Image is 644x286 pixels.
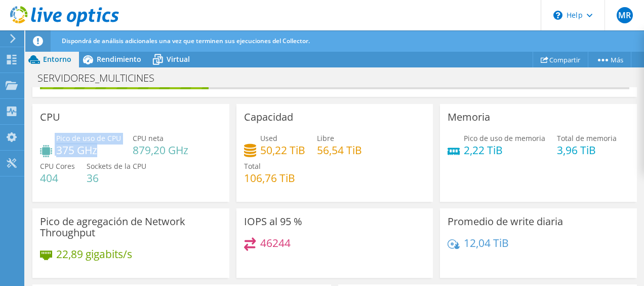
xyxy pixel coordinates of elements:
span: MR [617,7,633,23]
h4: 3,96 TiB [557,145,617,156]
span: Total [244,161,261,171]
span: Dispondrá de análisis adicionales una vez que terminen sus ejecuciones del Collector. [62,37,310,45]
h4: 106,76 TiB [244,172,295,184]
h4: 36 [87,172,146,184]
h4: 50,22 TiB [260,145,305,156]
svg: \n [553,11,562,20]
a: Más [588,52,631,67]
h4: 12,04 TiB [464,237,509,248]
span: Total de memoria [557,133,617,143]
span: Sockets de la CPU [87,161,146,171]
a: Compartir [533,52,588,67]
span: Pico de uso de CPU [56,133,121,143]
h3: Pico de agregación de Network Throughput [40,216,222,238]
span: Used [260,133,277,143]
span: Rendimiento [97,54,141,64]
h3: CPU [40,112,60,123]
h1: SERVIDORES_MULTICINES [33,73,170,84]
h3: Capacidad [244,112,293,123]
h4: 56,54 TiB [317,145,362,156]
h3: IOPS al 95 % [244,216,302,227]
h4: 22,89 gigabits/s [56,248,132,260]
h3: Memoria [448,112,490,123]
span: Libre [317,133,334,143]
h4: 46244 [260,237,291,248]
h3: Promedio de write diaria [448,216,563,227]
h4: 879,20 GHz [133,145,188,156]
h4: 375 GHz [56,145,121,156]
span: Virtual [167,54,190,64]
span: Entorno [43,54,71,64]
span: CPU neta [133,133,164,143]
span: CPU Cores [40,161,75,171]
h4: 404 [40,172,75,184]
span: Pico de uso de memoria [464,133,545,143]
h4: 2,22 TiB [464,145,545,156]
